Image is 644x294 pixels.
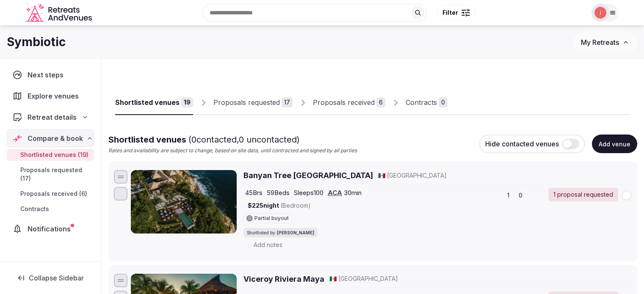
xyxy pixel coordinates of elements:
span: 45 Brs [245,188,263,197]
a: Proposals requested17 [213,91,293,115]
button: Filter [437,5,475,21]
div: Shortlisted by [243,228,318,237]
div: 19 [181,97,193,107]
span: 0 [519,191,522,200]
span: Hide contacted venues [485,140,559,148]
button: My Retreats [573,32,637,53]
button: 1 [504,190,512,201]
span: Proposals requested (17) [20,166,91,183]
span: My Retreats [581,38,619,47]
span: 59 Beds [267,188,290,197]
div: 0 [439,97,448,107]
span: Shortlisted venues [108,135,300,145]
span: [GEOGRAPHIC_DATA] [338,275,398,283]
a: Proposals received6 [313,91,385,115]
span: Contracts [20,205,49,213]
div: Contracts [406,97,437,107]
a: 1 proposal requested [548,188,618,201]
button: Add venue [592,135,637,153]
div: 17 [282,97,293,107]
div: Proposals requested [213,97,280,107]
a: Next steps [7,66,94,84]
button: Collapse Sidebar [7,269,94,287]
span: Compare & book [28,133,83,143]
span: Explore venues [28,91,82,101]
img: Joanna Asiukiewicz [594,7,606,19]
span: ( 0 contacted, 0 uncontacted) [188,135,300,145]
p: Rates and availability are subject to change, based on site data, until contracted and signed by ... [108,147,357,154]
span: 🇲🇽 [378,172,385,179]
a: Shortlisted venues19 [115,91,193,115]
a: Shortlisted venues (19) [7,149,94,161]
span: 30 min [344,188,362,197]
h1: Symbiotic [7,34,66,50]
div: Shortlisted venues [115,97,180,107]
span: Partial buyout [254,216,289,221]
a: Viceroy Riviera Maya [243,274,324,284]
img: Banyan Tree Cabo Marques [131,170,237,234]
button: 🇲🇽 [329,275,337,283]
span: Retreat details [28,112,77,122]
a: Contracts [7,203,94,215]
a: Notifications [7,220,94,238]
a: Banyan Tree [GEOGRAPHIC_DATA] [243,170,373,181]
button: 0 [515,190,525,201]
svg: Retreats and Venues company logo [26,3,94,22]
a: Explore venues [7,87,94,105]
span: 1 [507,191,509,200]
span: Notifications [28,224,74,234]
a: Visit the homepage [26,3,94,22]
a: Proposals requested (17) [7,164,94,184]
span: (Bedroom) [280,202,311,209]
span: Shortlisted venues (19) [20,151,88,159]
a: Proposals received (6) [7,188,94,200]
a: ACA [328,189,342,197]
div: 6 [376,97,385,107]
span: Next steps [28,70,67,80]
div: Proposals received [313,97,375,107]
span: Filter [442,8,458,17]
span: Sleeps 100 [294,188,323,197]
a: Contracts0 [406,91,448,115]
span: Proposals received (6) [20,190,87,198]
button: 🇲🇽 [378,171,385,180]
span: 🇲🇽 [329,275,337,282]
span: $225 night [248,201,311,210]
span: [GEOGRAPHIC_DATA] [387,171,447,180]
span: Add notes [254,241,282,249]
span: Collapse Sidebar [29,274,84,282]
span: [PERSON_NAME] [277,230,314,236]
